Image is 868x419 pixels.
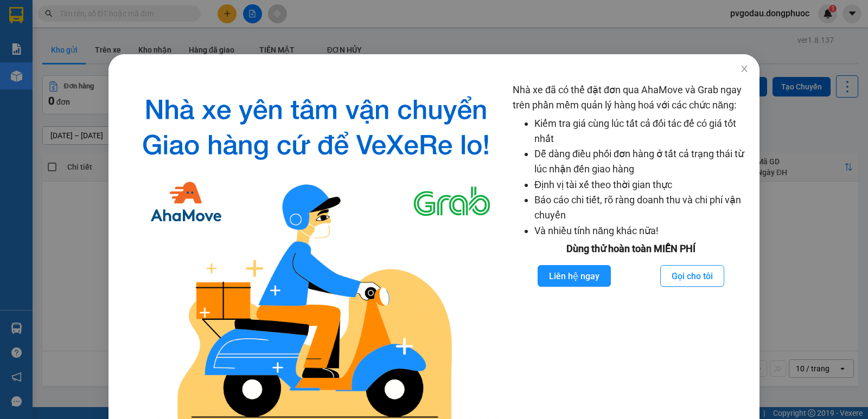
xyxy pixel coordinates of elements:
li: Dễ dàng điều phối đơn hàng ở tất cả trạng thái từ lúc nhận đến giao hàng [534,146,749,177]
li: Kiểm tra giá cùng lúc tất cả đối tác để có giá tốt nhất [534,116,749,147]
li: Báo cáo chi tiết, rõ ràng doanh thu và chi phí vận chuyển [534,192,749,223]
button: Gọi cho tôi [660,265,724,287]
li: Và nhiều tính năng khác nữa! [534,223,749,238]
li: Định vị tài xế theo thời gian thực [534,177,749,192]
button: Liên hệ ngay [538,265,611,287]
div: Dùng thử hoàn toàn MIỄN PHÍ [513,241,749,256]
span: close [740,65,749,73]
button: Close [729,54,759,85]
span: Liên hệ ngay [549,269,599,283]
span: Gọi cho tôi [672,269,713,283]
